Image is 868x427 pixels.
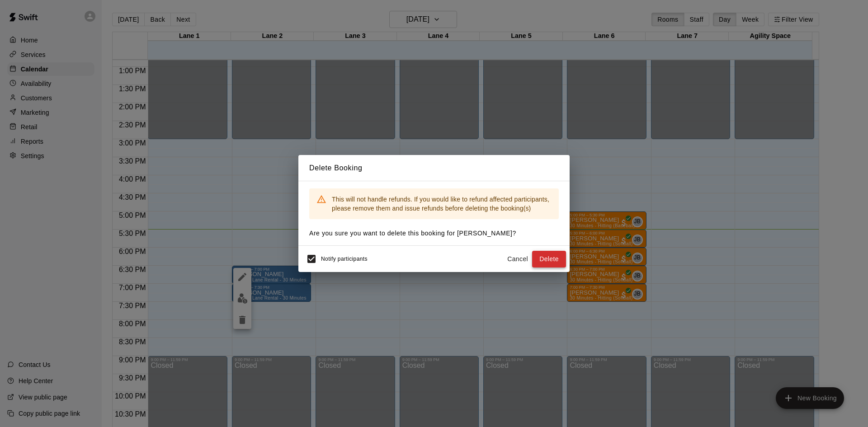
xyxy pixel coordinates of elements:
div: This will not handle refunds. If you would like to refund affected participants, please remove th... [332,191,552,216]
p: Are you sure you want to delete this booking for [PERSON_NAME] ? [309,229,559,238]
button: Delete [532,251,566,267]
button: Cancel [503,251,532,267]
span: Notify participants [321,256,368,263]
h2: Delete Booking [298,155,570,181]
